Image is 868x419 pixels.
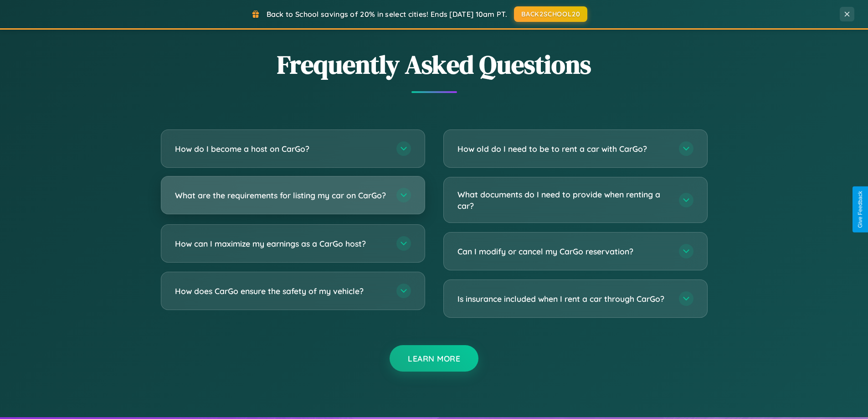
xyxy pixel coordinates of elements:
[175,143,387,155] h3: How do I become a host on CarGo?
[390,345,478,372] button: Learn More
[457,246,670,257] h3: Can I modify or cancel my CarGo reservation?
[457,143,670,155] h3: How old do I need to be to rent a car with CarGo?
[161,47,708,82] h2: Frequently Asked Questions
[457,189,670,211] h3: What documents do I need to provide when renting a car?
[175,238,387,249] h3: How can I maximize my earnings as a CarGo host?
[514,6,587,22] button: BACK2SCHOOL20
[857,191,863,228] div: Give Feedback
[175,190,387,201] h3: What are the requirements for listing my car on CarGo?
[267,10,507,19] span: Back to School savings of 20% in select cities! Ends [DATE] 10am PT.
[457,293,670,305] h3: Is insurance included when I rent a car through CarGo?
[175,285,387,297] h3: How does CarGo ensure the safety of my vehicle?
